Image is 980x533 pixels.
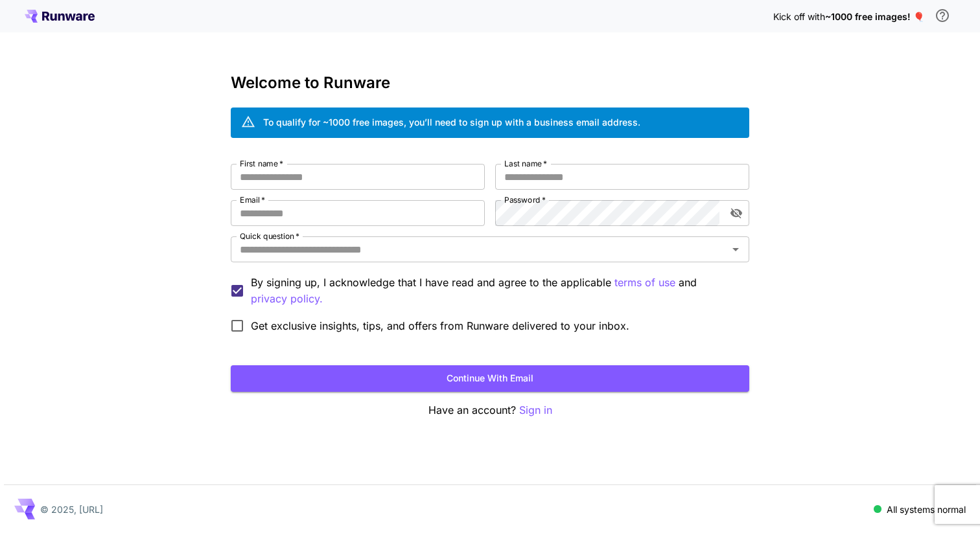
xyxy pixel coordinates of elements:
[887,503,966,516] p: All systems normal
[263,115,640,129] div: To qualify for ~1000 free images, you’ll need to sign up with a business email address.
[40,503,103,516] p: © 2025, [URL]
[825,11,924,22] span: ~1000 free images! 🎈
[519,402,552,418] button: Sign in
[251,275,739,307] p: By signing up, I acknowledge that I have read and agree to the applicable and
[240,194,265,205] label: Email
[231,74,749,92] h3: Welcome to Runware
[251,291,323,307] p: privacy policy.
[231,402,749,418] p: Have an account?
[614,275,675,291] button: By signing up, I acknowledge that I have read and agree to the applicable and privacy policy.
[504,158,547,169] label: Last name
[504,194,546,205] label: Password
[773,11,825,22] span: Kick off with
[929,3,955,28] button: In order to qualify for free credit, you need to sign up with a business email address and click ...
[231,365,749,392] button: Continue with email
[725,201,748,225] button: toggle password visibility
[727,240,745,258] button: Open
[614,275,675,291] p: terms of use
[251,291,323,307] button: By signing up, I acknowledge that I have read and agree to the applicable terms of use and
[240,231,299,242] label: Quick question
[251,318,629,334] span: Get exclusive insights, tips, and offers from Runware delivered to your inbox.
[240,158,283,169] label: First name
